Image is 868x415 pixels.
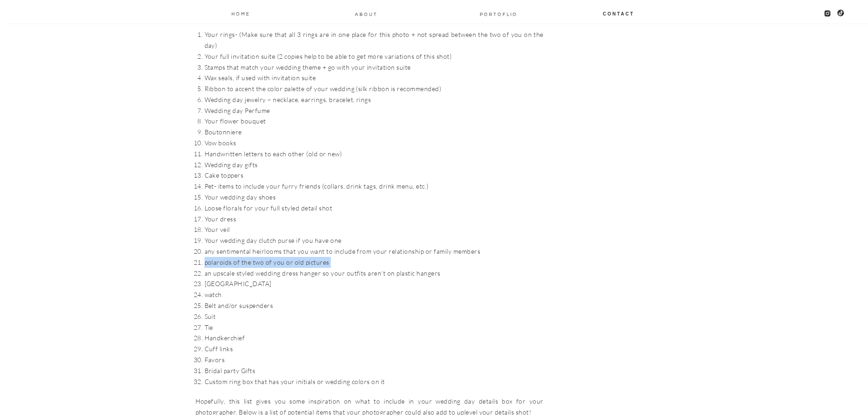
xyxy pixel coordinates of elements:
[205,333,544,343] li: Handkerchief
[205,62,544,73] li: Stamps that match your wedding theme + go with your invitation suite
[205,354,544,365] li: Favors
[205,116,544,127] li: Your flower bouquet
[205,278,544,289] li: [GEOGRAPHIC_DATA]
[205,127,544,138] li: Boutonniere
[205,29,544,51] li: Your rings- (Make sure that all 3 rings are in one place for this photo + not spread between the ...
[205,94,544,105] li: Wedding day jewelry – necklace, earrings, bracelet, rings
[205,246,544,257] li: any sentimental heirlooms that you want to include from your relationship or family members
[205,300,544,311] li: Belt and/or suspenders
[476,10,521,17] a: PORTOFLIO
[205,72,544,83] li: Wax seals, if used with invitation suite
[205,149,544,159] li: Handwritten letters to each other (old or new)
[205,170,544,181] li: Cake toppers
[205,214,544,225] li: Your dress
[205,138,544,149] li: Vow books
[205,289,544,300] li: watch
[205,365,544,376] li: Bridal party Gifts
[231,10,251,17] a: Home
[205,268,544,279] li: an upscale styled wedding dress hanger so your outfits aren’t on plastic hangers
[205,376,544,387] li: Custom ring box that has your initials or wedding colors on it
[205,224,544,235] li: Your veil
[205,105,544,116] li: Wedding day Perfume
[205,203,544,214] li: Loose florals for your full styled detail shot
[354,10,378,17] a: About
[205,159,544,170] li: Wedding day gifts
[205,343,544,354] li: Cuff links
[602,10,635,17] a: Contact
[205,322,544,333] li: Tie
[205,51,544,62] li: Your full invitation suite (2 copies help to be able to get more variations of this shot)
[205,235,544,246] li: Your wedding day clutch purse if you have one
[205,311,544,322] li: Suit
[205,83,544,94] li: Ribbon to accent the color palette of your wedding (silk ribbon is recommended)
[205,257,544,268] li: polaroids of the two of you or old pictures
[205,181,544,192] li: Pet- items to include your furry friends (collars, drink tags, drink menu, etc.)
[205,192,544,203] li: Your wedding day shoes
